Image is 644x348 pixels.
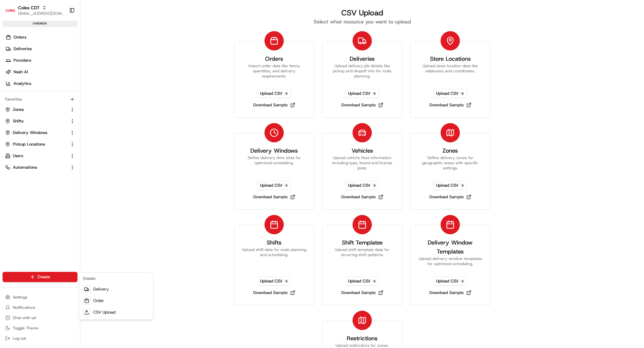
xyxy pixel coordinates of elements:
span: Upload CSV [433,89,467,98]
span: API Documentation [61,93,103,100]
div: 📗 [6,94,12,99]
span: Coles CDT [18,4,40,11]
p: Upload delivery job details like pickup and dropoff info for route planning. [330,63,394,79]
span: Pylon [64,109,78,114]
span: Upload CSV [345,181,379,190]
img: Coles CDT [5,5,15,15]
h3: Shifts [267,238,282,247]
span: Delivery Windows [13,130,47,136]
a: Delivery [80,283,152,295]
a: Download Sample [339,101,386,110]
span: Orders [13,34,26,40]
h3: Restrictions [347,334,378,343]
h3: Delivery Window Templates [418,238,482,256]
div: 💻 [54,94,59,99]
span: Providers [13,58,31,63]
span: Notifications [13,305,35,310]
div: sandbox [3,21,77,27]
h3: Orders [265,54,283,63]
span: Analytics [13,81,31,86]
img: Nash [6,6,19,19]
p: Upload shift template data for recurring shift patterns. [330,247,394,266]
span: Upload CSV [345,89,379,98]
a: Powered byPylon [45,109,78,114]
span: Chat with us! [13,315,36,320]
a: 📗Knowledge Base [4,91,52,102]
p: Upload vehicle fleet information including type, brand and license plate. [330,155,394,171]
h3: Shift Templates [342,238,383,247]
a: Download Sample [251,101,298,110]
p: Welcome 👋 [6,26,117,36]
h3: Zones [443,146,458,155]
span: Settings [13,295,27,300]
p: Upload delivery window templates for optimized scheduling. [418,256,482,266]
a: Order [80,295,152,307]
span: Upload CSV [257,181,291,190]
span: Users [13,153,23,159]
button: Start new chat [109,63,117,71]
a: Download Sample [339,192,386,201]
p: Import order data like items, quantities, and delivery requirements. [242,63,306,79]
a: Download Sample [427,288,474,297]
input: Clear [17,41,106,48]
h3: Deliveries [350,54,375,63]
span: Shifts [13,118,23,124]
span: Knowledge Base [13,93,49,100]
span: Deliveries [13,46,32,52]
span: Upload CSV [433,277,467,286]
p: Define delivery zones for geographic areas with specific settings. [418,155,482,171]
span: Nash AI [13,69,28,75]
img: 1736555255976-a54dd68f-1ca7-489b-9aae-adbdc363a1c4 [6,61,18,73]
a: Download Sample [427,101,474,110]
div: Start new chat [22,61,105,68]
span: Create [38,274,50,280]
p: Upload store location data like addresses and coordinates. [418,63,482,79]
span: Zones [13,107,24,112]
p: Define delivery time slots for optimized scheduling. [242,155,306,171]
span: Pickup Locations [13,141,45,147]
span: Automations [13,165,37,170]
span: [EMAIL_ADDRESS][DOMAIN_NAME] [18,11,64,16]
a: CSV Upload [80,307,152,318]
h2: Select what resource you want to upload [226,18,498,26]
h1: CSV Upload [226,8,498,18]
div: Favorites [3,94,77,104]
a: Download Sample [339,288,386,297]
h3: Vehicles [352,146,373,155]
div: We're available if you need us! [22,68,81,73]
span: Upload CSV [345,277,379,286]
a: 💻API Documentation [52,91,106,102]
span: Upload CSV [433,181,467,190]
p: Upload shift data for route planning and scheduling. [242,247,306,266]
p: Upload restrictions for zones. [335,343,389,348]
span: Toggle Theme [13,326,39,331]
div: Create [80,274,152,283]
h3: Delivery Windows [250,146,298,155]
span: Upload CSV [257,277,291,286]
a: Download Sample [251,192,298,201]
a: Download Sample [251,288,298,297]
span: Log out [13,336,26,341]
a: Download Sample [427,192,474,201]
h3: Store Locations [430,54,471,63]
span: Upload CSV [257,89,291,98]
